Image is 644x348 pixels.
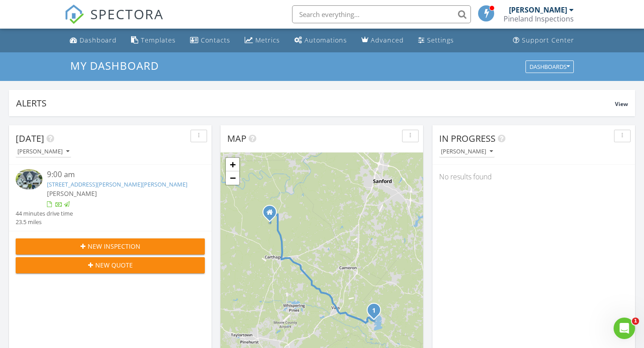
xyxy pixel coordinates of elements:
span: Map [227,132,246,144]
img: The Best Home Inspection Software - Spectora [64,4,84,24]
a: SPECTORA [64,12,164,31]
div: PO Box 163, Carthage NC 28327 [270,212,275,217]
a: Settings [415,32,458,49]
div: Dashboards [530,64,570,70]
a: Automations (Basic) [291,32,351,49]
i: 1 [372,308,376,314]
span: [DATE] [16,132,44,144]
div: Dashboard [80,36,117,44]
a: Dashboard [66,32,120,49]
span: My Dashboard [70,58,159,73]
div: [PERSON_NAME] [509,5,567,14]
span: View [615,100,628,108]
div: Pineland Inspections [504,14,574,23]
button: [PERSON_NAME] [439,146,495,158]
a: Zoom in [226,158,239,171]
input: Search everything... [292,5,471,23]
div: Alerts [16,97,615,109]
div: Metrics [255,36,280,44]
span: 1 [632,318,639,325]
a: Templates [127,32,179,49]
span: New Quote [95,260,133,270]
a: Support Center [509,32,578,49]
a: Contacts [186,32,234,49]
div: 551 Ivy Cir, Vass, NC 28394 [374,310,379,315]
div: Support Center [522,36,574,44]
button: Dashboards [525,60,574,73]
img: 9321549%2Fcover_photos%2FdHZJVwqqOHbluuYg2nzP%2Fsmall.jpg [16,169,42,189]
div: 44 minutes drive time [16,209,73,218]
a: Zoom out [226,171,239,185]
div: 9:00 am [47,169,189,180]
div: [PERSON_NAME] [17,149,69,155]
div: Advanced [371,36,404,44]
button: New Quote [16,257,205,273]
div: [PERSON_NAME] [441,149,493,155]
div: Settings [427,36,454,44]
iframe: Intercom live chat [614,318,635,339]
a: Advanced [358,32,407,49]
a: Metrics [241,32,284,49]
button: [PERSON_NAME] [16,146,71,158]
a: [STREET_ADDRESS][PERSON_NAME][PERSON_NAME] [47,180,187,188]
div: Automations [305,36,347,44]
a: 9:00 am [STREET_ADDRESS][PERSON_NAME][PERSON_NAME] [PERSON_NAME] 44 minutes drive time 23.5 miles [16,169,205,226]
span: New Inspection [88,242,140,251]
button: New Inspection [16,238,205,255]
div: 23.5 miles [16,218,73,226]
span: In Progress [439,132,496,144]
div: Templates [141,36,176,44]
span: SPECTORA [90,4,164,23]
div: Contacts [201,36,230,44]
span: [PERSON_NAME] [47,189,97,198]
div: No results found [432,165,635,189]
